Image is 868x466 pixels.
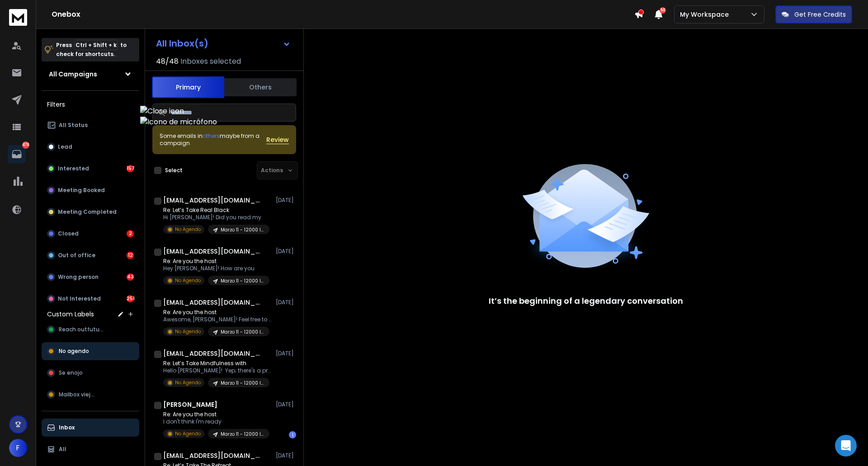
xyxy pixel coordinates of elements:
[163,400,217,409] h1: [PERSON_NAME]
[59,391,97,398] span: Mailbox viejos
[221,380,264,386] p: Marzo 11 - 12000 leads G Personal
[489,295,683,307] p: It’s the beginning of a legendary conversation
[42,160,139,178] button: Interested157
[127,252,134,259] div: 12
[42,440,139,458] button: All
[52,9,634,20] h1: Onebox
[9,439,27,457] button: F
[42,419,139,437] button: Inbox
[775,5,852,24] button: Get Free Credits
[42,364,139,382] button: Se enojo
[276,299,296,306] p: [DATE]
[42,268,139,286] button: Wrong person43
[58,230,79,237] p: Closed
[175,430,201,437] p: No Agendo
[127,295,134,302] div: 251
[127,165,134,172] div: 157
[163,196,263,205] h1: [EMAIL_ADDRESS][DOMAIN_NAME]
[140,106,217,117] img: Close icon
[163,418,269,425] p: I don't think I'm ready
[47,310,94,319] h3: Custom Labels
[221,431,264,438] p: Marzo 11 - 12000 leads G Personal
[59,326,104,333] span: Reach outfuture
[163,451,263,460] h1: [EMAIL_ADDRESS][DOMAIN_NAME]
[175,328,201,335] p: No Agendo
[163,214,269,221] p: Hi [PERSON_NAME]! Did you read my
[42,342,139,360] button: No agendo
[42,203,139,221] button: Meeting Completed
[42,181,139,199] button: Meeting Booked
[127,230,134,237] div: 2
[289,431,296,438] div: 1
[42,116,139,134] button: All Status
[58,165,89,172] p: Interested
[175,379,201,386] p: No Agendo
[59,369,83,377] span: Se enojo
[58,187,105,194] p: Meeting Booked
[163,309,272,316] p: Re: Are you the host
[221,329,264,335] p: Marzo 11 - 12000 leads G Personal
[149,34,298,52] button: All Inbox(s)
[59,424,75,431] p: Inbox
[163,411,269,418] p: Re: Are you the host
[152,76,224,98] button: Primary
[56,41,127,59] p: Press to check for shortcuts.
[127,273,134,281] div: 43
[8,145,26,163] a: 479
[175,226,201,233] p: No Agendo
[9,9,27,26] img: logo
[59,122,88,129] p: All Status
[276,197,296,204] p: [DATE]
[163,298,263,307] h1: [EMAIL_ADDRESS][DOMAIN_NAME]
[163,207,269,214] p: Re: Let’s Take Real Black
[224,77,297,97] button: Others
[163,349,263,358] h1: [EMAIL_ADDRESS][DOMAIN_NAME]
[276,401,296,408] p: [DATE]
[165,167,183,174] label: Select
[140,117,217,127] img: Icono de micrófono
[163,258,269,265] p: Re: Are you the host
[42,65,139,83] button: All Campaigns
[221,278,264,284] p: Marzo 11 - 12000 leads G Personal
[276,248,296,255] p: [DATE]
[835,435,857,457] div: Open Intercom Messenger
[58,273,99,281] p: Wrong person
[42,246,139,264] button: Out of office12
[175,277,201,284] p: No Agendo
[58,295,101,302] p: Not Interested
[163,247,263,256] h1: [EMAIL_ADDRESS][DOMAIN_NAME]
[163,367,272,374] p: Hello [PERSON_NAME]! Yep; there's a problem
[276,452,296,459] p: [DATE]
[59,348,89,355] span: No agendo
[203,132,220,140] span: others
[156,56,179,67] span: 48 / 48
[660,7,666,14] span: 50
[794,10,846,19] p: Get Free Credits
[180,56,241,67] h3: Inboxes selected
[59,446,66,453] p: All
[680,10,732,19] p: My Workspace
[163,265,269,272] p: Hey [PERSON_NAME]! How are you
[276,350,296,357] p: [DATE]
[266,135,289,144] button: Review
[221,226,264,233] p: Marzo 11 - 12000 leads G Personal
[49,70,97,79] h1: All Campaigns
[42,320,139,339] button: Reach outfuture
[58,252,95,259] p: Out of office
[42,386,139,404] button: Mailbox viejos
[156,39,208,48] h1: All Inbox(s)
[42,98,139,111] h3: Filters
[42,225,139,243] button: Closed2
[163,316,272,323] p: Awesome, [PERSON_NAME]! Feel free to book
[42,138,139,156] button: Lead
[58,208,117,216] p: Meeting Completed
[58,143,72,151] p: Lead
[163,360,272,367] p: Re: Let’s Take Mindfulness with
[22,141,29,149] p: 479
[160,132,266,147] div: Some emails in maybe from a campaign
[42,290,139,308] button: Not Interested251
[74,40,118,50] span: Ctrl + Shift + k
